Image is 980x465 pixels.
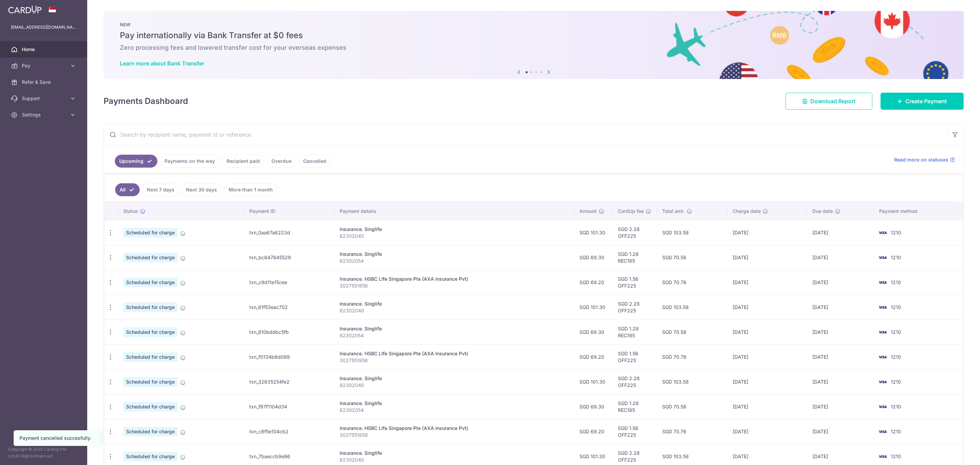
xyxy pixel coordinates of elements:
td: txn_32635254fe2 [244,369,334,394]
h5: Pay internationally via Bank Transfer at $0 fees [120,30,947,41]
input: Search by recipient name, payment id or reference [104,124,947,145]
a: Learn more about Bank Transfer [120,60,204,67]
td: [DATE] [807,270,874,295]
p: 82302040 [340,233,569,239]
img: Bank Card [876,452,889,461]
span: 1210 [891,329,901,335]
td: SGD 2.28 OFF225 [612,295,657,320]
td: txn_c8f5e104cb2 [244,419,334,444]
div: Insurance. Singlife [340,251,569,258]
td: SGD 103.58 [657,220,727,245]
p: 82302054 [340,332,569,339]
td: [DATE] [727,295,807,320]
img: Bank Card [876,278,889,286]
div: Insurance. Singlife [340,300,569,307]
p: 82302040 [340,382,569,389]
td: SGD 101.30 [574,369,612,394]
td: [DATE] [727,394,807,419]
td: [DATE] [727,245,807,270]
td: SGD 69.30 [574,320,612,344]
p: 3027551856 [340,357,569,364]
td: [DATE] [727,419,807,444]
a: Download Report [785,93,872,110]
span: Pay [22,62,67,69]
td: SGD 69.30 [574,394,612,419]
img: Bank Card [876,403,889,411]
span: CardUp fee [618,208,644,215]
td: [DATE] [727,220,807,245]
span: Amount [579,208,597,215]
h4: Payments Dashboard [104,95,188,107]
div: Payment cancelled succesfully. [19,435,95,441]
span: 1210 [891,304,901,310]
span: Refer & Save [22,79,67,86]
th: Payment details [334,202,574,220]
span: 1210 [891,429,901,434]
img: Bank Card [876,353,889,361]
td: [DATE] [807,419,874,444]
p: 82302054 [340,407,569,414]
div: Insurance. Singlife [340,226,569,233]
p: 3027551856 [340,432,569,438]
div: Insurance. HSBC LIfe Singapore Pte (AXA Insurance Pvt) [340,425,569,432]
td: SGD 1.56 OFF225 [612,344,657,369]
a: Next 30 days [182,183,221,196]
span: Download Report [810,97,856,105]
td: txn_f97f1104d34 [244,394,334,419]
td: [DATE] [807,344,874,369]
td: [DATE] [807,320,874,344]
div: Insurance. Singlife [340,375,569,382]
th: Payment method [874,202,963,220]
td: SGD 70.76 [657,419,727,444]
td: SGD 70.58 [657,394,727,419]
a: All [115,183,140,196]
iframe: Opens a widget where you can find more information [936,445,973,462]
p: 82302040 [340,456,569,463]
p: 3027551856 [340,282,569,289]
a: Read more on statuses [894,156,955,163]
td: [DATE] [727,270,807,295]
td: SGD 70.58 [657,320,727,344]
td: SGD 70.58 [657,245,727,270]
span: Scheduled for charge [123,377,177,387]
td: [DATE] [807,245,874,270]
td: SGD 103.58 [657,295,727,320]
span: 1210 [891,279,901,285]
a: Payments on the way [160,155,219,168]
td: txn_0aa67a6223d [244,220,334,245]
td: SGD 101.30 [574,295,612,320]
span: Charge date [733,208,761,215]
td: SGD 2.28 OFF225 [612,220,657,245]
td: txn_bc647845529 [244,245,334,270]
img: Bank transfer banner [104,11,964,79]
td: txn_61f53eac702 [244,295,334,320]
span: Scheduled for charge [123,352,177,362]
span: 1210 [891,254,901,260]
span: 1210 [891,230,901,235]
span: Scheduled for charge [123,253,177,262]
img: Bank Card [876,378,889,386]
div: Insurance. Singlife [340,400,569,407]
td: SGD 103.58 [657,369,727,394]
td: SGD 1.28 REC185 [612,320,657,344]
th: Payment ID [244,202,334,220]
img: Bank Card [876,328,889,336]
span: Support [22,95,67,102]
td: [DATE] [727,344,807,369]
td: SGD 69.20 [574,270,612,295]
span: Status [123,208,138,215]
span: Scheduled for charge [123,303,177,312]
td: SGD 1.28 REC185 [612,245,657,270]
img: CardUp [8,5,42,14]
img: Bank Card [876,428,889,436]
a: Cancelled [299,155,331,168]
td: SGD 69.30 [574,245,612,270]
td: [DATE] [807,369,874,394]
span: Scheduled for charge [123,452,177,461]
td: [DATE] [807,295,874,320]
div: Insurance. HSBC LIfe Singapore Pte (AXA Insurance Pvt) [340,350,569,357]
div: Insurance. Singlife [340,325,569,332]
img: Bank Card [876,303,889,311]
h6: Zero processing fees and lowered transfer cost for your overseas expenses [120,44,947,52]
span: Settings [22,111,67,118]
